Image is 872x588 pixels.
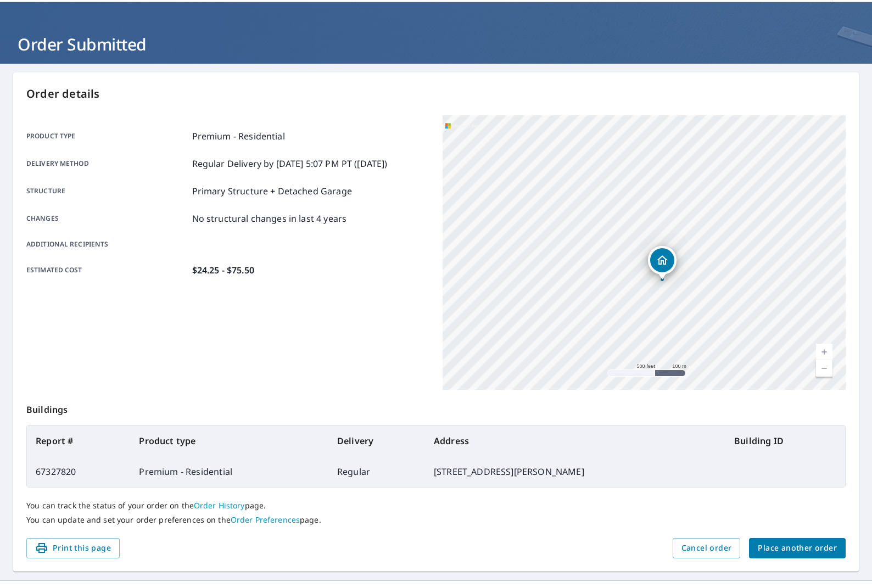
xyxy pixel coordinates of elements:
p: Primary Structure + Detached Garage [192,184,352,198]
p: $24.25 - $75.50 [192,264,254,277]
a: Order Preferences [231,514,300,525]
th: Product type [130,425,328,456]
p: Order details [26,86,846,102]
p: Delivery method [26,157,188,170]
button: Place another order [749,538,846,558]
p: Estimated cost [26,264,188,277]
td: [STREET_ADDRESS][PERSON_NAME] [425,456,725,487]
p: No structural changes in last 4 years [192,212,347,225]
button: Print this page [26,538,120,558]
a: Current Level 16, Zoom In [816,344,832,360]
td: 67327820 [27,456,130,487]
p: Regular Delivery by [DATE] 5:07 PM PT ([DATE]) [192,157,388,170]
div: Dropped pin, building 1, Residential property, 44 Bonaire Dr Dix Hills, NY 11746 [648,246,677,280]
p: Product type [26,130,188,143]
p: Structure [26,184,188,198]
p: Changes [26,212,188,225]
td: Premium - Residential [130,456,328,487]
th: Report # [27,425,130,456]
th: Delivery [328,425,425,456]
th: Building ID [725,425,845,456]
h1: Order Submitted [13,33,859,55]
a: Order History [194,500,245,511]
span: Print this page [35,541,111,555]
p: You can track the status of your order on the page. [26,501,846,511]
button: Cancel order [673,538,741,558]
th: Address [425,425,725,456]
p: You can update and set your order preferences on the page. [26,515,846,525]
a: Current Level 16, Zoom Out [816,360,832,377]
td: Regular [328,456,425,487]
p: Premium - Residential [192,130,285,143]
p: Buildings [26,390,846,425]
span: Cancel order [681,541,732,555]
p: Additional recipients [26,239,188,249]
span: Place another order [758,541,837,555]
